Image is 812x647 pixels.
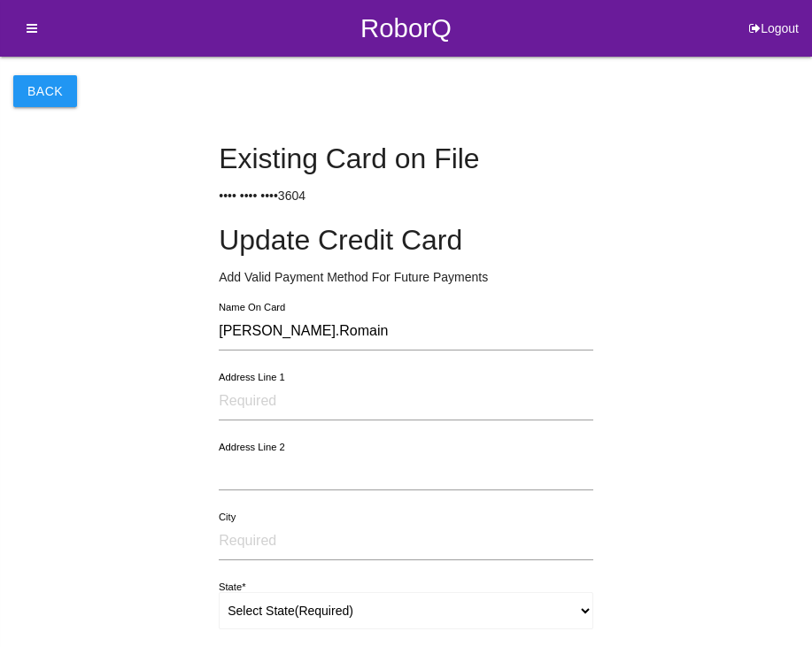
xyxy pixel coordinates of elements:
p: •••• •••• •••• 3604 [219,187,593,205]
input: Required [219,522,593,560]
label: City [219,510,236,525]
label: Address Line 1 [219,370,285,385]
input: Required [219,382,593,420]
button: Back [13,75,77,107]
label: Address Line 2 [219,440,285,455]
label: State* [219,580,246,595]
input: Required [219,312,593,350]
p: Add Valid Payment Method For Future Payments [219,268,593,287]
h4: Update Credit Card [219,225,593,256]
label: Name On Card [219,300,285,315]
h4: Existing Card on File [219,143,593,174]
